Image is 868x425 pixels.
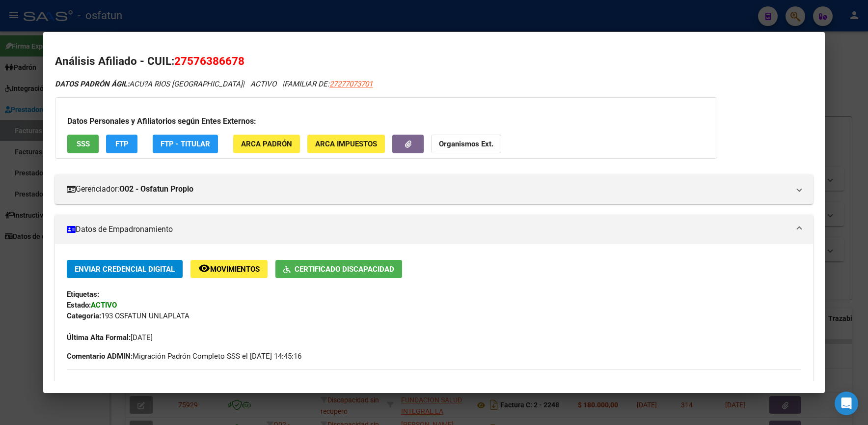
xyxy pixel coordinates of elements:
[67,351,301,362] span: Migración Padrón Completo SSS el [DATE] 14:45:16
[67,183,789,195] mat-panel-title: Gerenciador:
[55,80,243,88] span: ACU?A RIOS [GEOGRAPHIC_DATA]
[198,262,210,274] mat-icon: remove_red_eye
[241,140,292,149] span: ARCA Padrón
[55,53,813,70] h2: Análisis Afiliado - CUIL:
[67,352,133,361] strong: Comentario ADMIN:
[67,333,153,342] span: [DATE]
[315,140,377,149] span: ARCA Impuestos
[67,115,705,127] h3: Datos Personales y Afiliatorios según Entes Externos:
[55,80,129,88] strong: DATOS PADRÓN ÁGIL:
[67,312,101,320] strong: Categoria:
[67,379,801,390] h3: DATOS DEL AFILIADO
[295,265,394,274] span: Certificado Discapacidad
[233,135,300,153] button: ARCA Padrón
[190,260,268,278] button: Movimientos
[67,290,99,299] strong: Etiquetas:
[55,80,373,88] i: | ACTIVO |
[67,135,99,153] button: SSS
[67,224,789,235] mat-panel-title: Datos de Empadronamiento
[67,260,183,278] button: Enviar Credencial Digital
[153,135,218,153] button: FTP - Titular
[67,311,801,321] div: 193 OSFATUN UNLAPLATA
[307,135,385,153] button: ARCA Impuestos
[67,301,91,310] strong: Estado:
[67,333,131,342] strong: Última Alta Formal:
[174,55,244,67] span: 27576386678
[161,140,210,149] span: FTP - Titular
[835,392,858,415] div: Open Intercom Messenger
[275,260,402,278] button: Certificado Discapacidad
[106,135,137,153] button: FTP
[119,183,193,195] strong: O02 - Osfatun Propio
[75,265,175,274] span: Enviar Credencial Digital
[55,215,813,244] mat-expansion-panel-header: Datos de Empadronamiento
[210,265,260,274] span: Movimientos
[284,80,373,88] span: FAMILIAR DE:
[55,174,813,204] mat-expansion-panel-header: Gerenciador:O02 - Osfatun Propio
[329,80,373,88] span: 27277073701
[115,140,129,149] span: FTP
[77,140,90,149] span: SSS
[91,301,117,310] strong: ACTIVO
[431,135,501,153] button: Organismos Ext.
[439,140,493,149] strong: Organismos Ext.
